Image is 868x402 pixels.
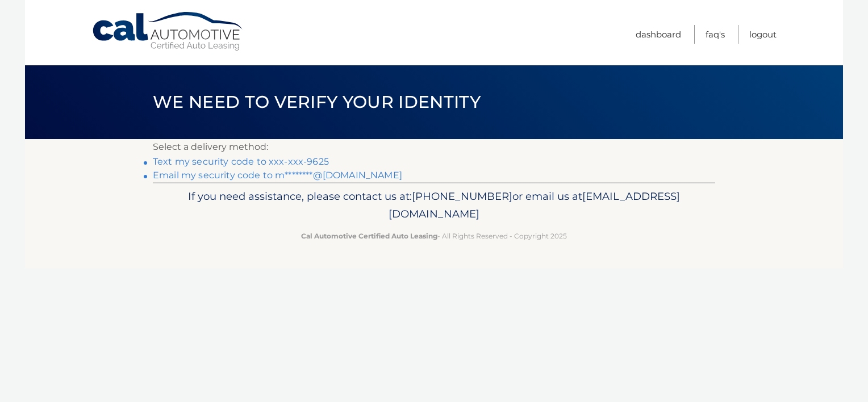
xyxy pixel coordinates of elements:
span: We need to verify your identity [153,91,481,112]
a: Text my security code to xxx-xxx-9625 [153,156,329,167]
span: [PHONE_NUMBER] [412,190,512,203]
a: Cal Automotive [91,11,245,52]
p: - All Rights Reserved - Copyright 2025 [160,230,708,242]
a: FAQ's [706,25,725,44]
a: Logout [749,25,777,44]
p: Select a delivery method: [153,139,715,155]
a: Dashboard [636,25,681,44]
a: Email my security code to m********@[DOMAIN_NAME] [153,170,402,181]
p: If you need assistance, please contact us at: or email us at [160,187,708,224]
strong: Cal Automotive Certified Auto Leasing [301,232,437,240]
